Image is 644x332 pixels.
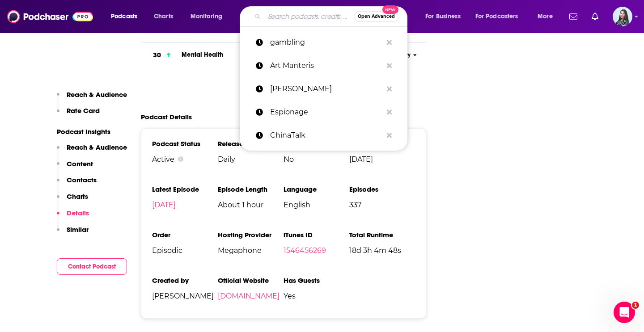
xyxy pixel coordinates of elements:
[152,185,218,193] h3: Latest Episode
[284,185,349,193] h3: Language
[349,246,415,255] span: 18d 3h 4m 48s
[57,127,127,136] p: Podcast Insights
[475,10,518,23] span: For Podcasters
[191,10,222,23] span: Monitoring
[67,90,127,99] p: Reach & Audience
[382,5,398,14] span: New
[614,302,635,323] iframe: Intercom live chat
[152,246,218,255] span: Episodic
[218,139,284,148] h3: Release Period
[349,185,415,193] h3: Episodes
[470,9,531,24] button: open menu
[152,201,176,209] a: [DATE]
[148,9,178,24] a: Charts
[57,176,97,192] button: Contacts
[218,292,280,300] a: [DOMAIN_NAME]
[284,292,349,300] span: Yes
[349,201,415,209] span: 337
[67,209,89,217] p: Details
[588,9,602,24] a: Show notifications dropdown
[284,155,349,164] span: No
[218,231,284,239] h3: Hosting Provider
[152,292,218,300] span: [PERSON_NAME]
[218,276,284,285] h3: Official Website
[264,9,354,24] input: Search podcasts, credits, & more...
[218,185,284,193] h3: Episode Length
[7,8,93,25] img: Podchaser - Follow, Share and Rate Podcasts
[218,201,284,209] span: About 1 hour
[152,155,218,164] div: Active
[240,101,407,124] a: Espionage
[218,155,284,164] span: Daily
[105,9,149,24] button: open menu
[184,9,234,24] button: open menu
[270,54,382,77] p: Art Manteris
[67,176,97,184] p: Contacts
[284,201,349,209] span: English
[538,10,553,23] span: More
[284,231,349,239] h3: iTunes ID
[240,54,407,77] a: Art Manteris
[141,43,182,67] a: 30
[349,155,415,164] span: [DATE]
[67,106,100,115] p: Rate Card
[270,31,382,54] p: gambling
[240,124,407,147] a: ChinaTalk
[613,7,632,26] img: User Profile
[141,75,426,91] button: Show More
[152,276,218,285] h3: Created by
[57,106,100,123] button: Rate Card
[613,7,632,26] span: Logged in as brookefortierpr
[613,7,632,26] button: Show profile menu
[57,90,127,107] button: Reach & Audience
[57,192,88,209] button: Charts
[284,246,326,255] a: 1546456269
[67,192,88,201] p: Charts
[425,10,461,23] span: For Business
[354,11,399,22] button: Open AdvancedNew
[141,113,192,121] h2: Podcast Details
[566,9,581,24] a: Show notifications dropdown
[270,124,382,147] p: ChinaTalk
[284,276,349,285] h3: Has Guests
[57,258,127,275] button: Contact Podcast
[531,9,564,24] button: open menu
[419,9,472,24] button: open menu
[57,160,93,176] button: Content
[270,101,382,124] p: Espionage
[152,231,218,239] h3: Order
[67,143,127,151] p: Reach & Audience
[154,10,173,23] span: Charts
[248,6,416,27] div: Search podcasts, credits, & more...
[57,225,89,242] button: Similar
[152,139,218,148] h3: Podcast Status
[349,231,415,239] h3: Total Runtime
[182,51,223,59] a: Mental Health
[240,31,407,54] a: gambling
[153,50,161,60] h3: 30
[111,10,137,23] span: Podcasts
[57,209,89,225] button: Details
[57,143,127,160] button: Reach & Audience
[67,160,93,168] p: Content
[67,225,89,234] p: Similar
[240,77,407,101] a: [PERSON_NAME]
[358,14,395,19] span: Open Advanced
[218,246,284,255] span: Megaphone
[632,302,639,309] span: 1
[270,77,382,101] p: rick wilson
